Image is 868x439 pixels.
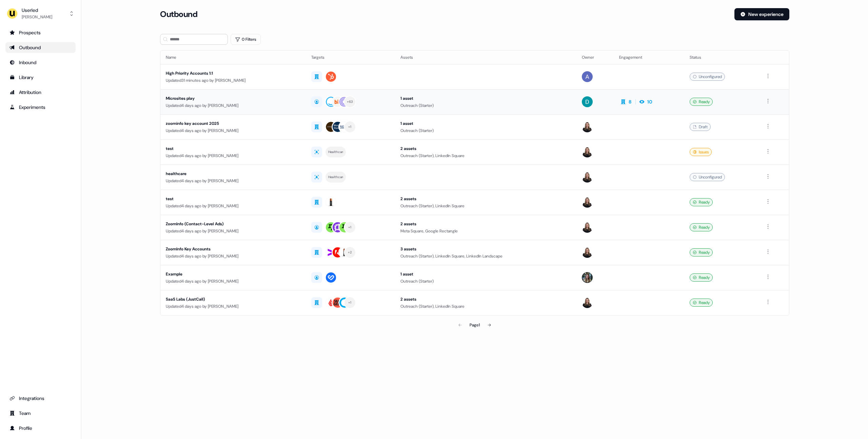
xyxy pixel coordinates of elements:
th: Status [684,51,758,64]
div: Integrations [9,395,72,402]
img: Charlotte [582,272,593,283]
div: Outbound [9,44,72,51]
div: Updated 31 minutes ago by [PERSON_NAME] [166,77,300,84]
div: Team [9,410,72,417]
div: Ready [690,198,713,206]
div: Unconfigured [690,173,725,181]
a: Go to integrations [5,393,76,404]
a: Go to team [5,408,76,419]
div: Ready [690,98,713,106]
div: 2 assets [400,195,571,202]
a: Go to experiments [5,102,76,113]
div: Updated 4 days ago by [PERSON_NAME] [166,102,300,109]
div: Outreach (Starter), LinkedIn Square [400,203,571,209]
div: Draft [690,123,711,131]
div: Userled [22,7,52,14]
a: Go to Inbound [5,57,76,68]
div: Experiments [9,104,72,111]
div: Ready [690,223,713,231]
div: Updated 4 days ago by [PERSON_NAME] [166,303,300,310]
img: Geneviève [582,247,593,258]
th: Assets [395,51,576,64]
div: Updated 4 days ago by [PERSON_NAME] [166,228,300,234]
a: Go to outbound experience [5,42,76,53]
th: Owner [576,51,613,64]
div: + 2 [348,249,352,255]
button: New experience [734,8,789,20]
button: Userled[PERSON_NAME] [5,5,76,22]
div: zoominfo key account 2025 [166,120,300,127]
div: Meta Square, Google Rectangle [400,228,571,234]
div: Page 1 [470,322,480,328]
div: test [166,145,300,152]
img: Geneviève [582,121,593,132]
div: Outreach (Starter), LinkedIn Square [400,152,571,159]
div: Updated 4 days ago by [PERSON_NAME] [166,278,300,285]
div: 8 [629,98,631,105]
div: 2 assets [400,221,571,227]
div: 2 assets [400,296,571,303]
a: Go to prospects [5,27,76,38]
div: Updated 4 days ago by [PERSON_NAME] [166,203,300,209]
a: Go to attribution [5,87,76,98]
div: 1 asset [400,271,571,278]
img: Aaron [582,71,593,82]
th: Targets [306,51,395,64]
div: 10 [647,98,652,105]
div: Updated 4 days ago by [PERSON_NAME] [166,177,300,184]
div: Healthcare [328,149,343,155]
div: test [166,195,300,202]
button: 0 Filters [231,34,261,45]
div: Updated 4 days ago by [PERSON_NAME] [166,152,300,159]
img: Geneviève [582,297,593,308]
a: Go to profile [5,423,76,434]
div: [PERSON_NAME] [22,14,52,20]
div: Microsites play [166,95,300,102]
div: + 1 [348,124,352,130]
div: Ready [690,248,713,256]
a: Go to templates [5,72,76,83]
div: Outreach (Starter) [400,102,571,109]
div: Updated 4 days ago by [PERSON_NAME] [166,127,300,134]
div: Inbound [9,59,72,66]
img: David [582,96,593,107]
h3: Outbound [160,9,197,19]
img: Geneviève [582,197,593,208]
div: Library [9,74,72,81]
div: Prospects [9,29,72,36]
div: Outreach (Starter) [400,278,571,285]
img: Geneviève [582,147,593,157]
div: 3 assets [400,246,571,252]
div: + 1 [348,224,352,230]
img: Geneviève [582,172,593,183]
div: Updated 4 days ago by [PERSON_NAME] [166,253,300,260]
div: Example [166,271,300,278]
div: Profile [9,425,72,432]
th: Engagement [614,51,685,64]
div: Outreach (Starter), LinkedIn Square [400,303,571,310]
div: 1 asset [400,120,571,127]
div: Outreach (Starter), LinkedIn Square, LinkedIn Landscape [400,253,571,260]
div: Issues [690,148,712,156]
div: 1 asset [400,95,571,102]
div: + 63 [347,99,353,105]
div: + 1 [348,300,352,306]
div: Outreach (Starter) [400,127,571,134]
div: 2 assets [400,145,571,152]
img: Geneviève [582,222,593,233]
div: Attribution [9,89,72,96]
div: Ready [690,273,713,282]
div: Unconfigured [690,73,725,81]
div: healthcare [166,170,300,177]
div: ZoomInfo Key Accounts [166,246,300,252]
div: High Priority Accounts 1:1 [166,70,300,77]
th: Name [160,51,306,64]
div: Healthcare [328,174,343,180]
div: Ready [690,299,713,307]
div: SaaS Labs (JustCall) [166,296,300,303]
div: ZoomInfo (Contact-Level Ads) [166,221,300,227]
